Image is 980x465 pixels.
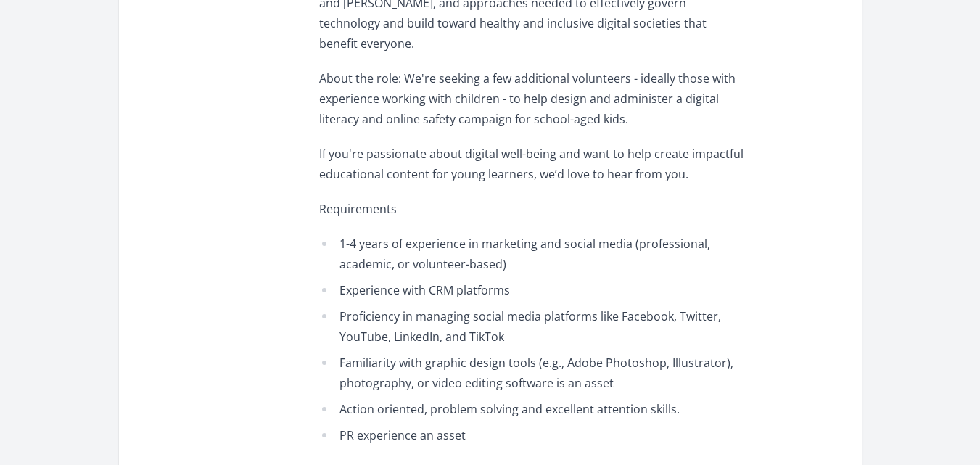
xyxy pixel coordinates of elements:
li: 1-4 years of experience in marketing and social media (professional, academic, or volunteer-based) [319,234,744,274]
p: If you're passionate about digital well-being and want to help create impactful educational conte... [319,144,744,184]
li: PR experience an asset [319,425,744,445]
p: About the role: We're seeking a few additional volunteers - ideally those with experience working... [319,68,744,129]
p: Requirements [319,199,744,219]
li: Action oriented, problem solving and excellent attention skills. [319,399,744,419]
li: Proficiency in managing social media platforms like Facebook, Twitter, YouTube, LinkedIn, and TikTok [319,306,744,347]
li: Familiarity with graphic design tools (e.g., Adobe Photoshop, Illustrator), photography, or video... [319,353,744,393]
li: Experience with CRM platforms [319,280,744,300]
